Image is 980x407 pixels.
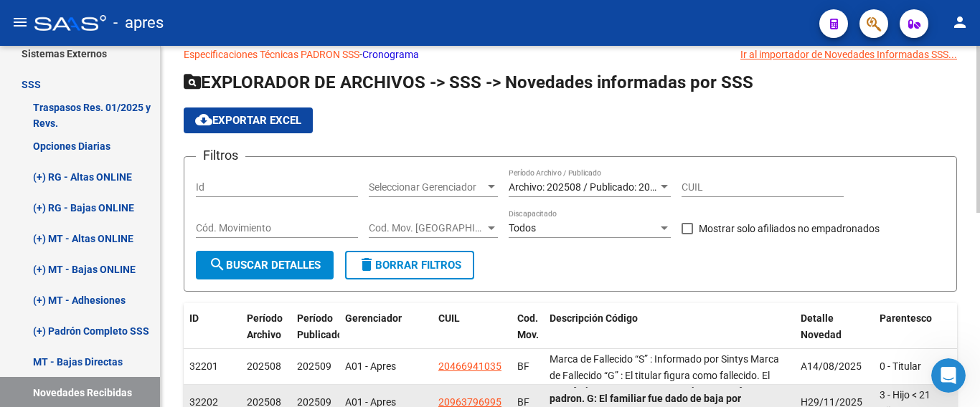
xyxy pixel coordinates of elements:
span: CUIL [438,312,460,324]
span: Todos [509,222,536,234]
datatable-header-cell: Descripción Código [544,303,795,366]
span: Seleccionar Gerenciador [369,181,485,193]
span: Detalle Novedad [801,312,842,340]
mat-icon: delete [358,256,375,273]
span: Exportar EXCEL [195,114,301,127]
span: Archivo: 202508 / Publicado: 202509 [509,181,673,193]
mat-icon: cloud_download [195,111,212,128]
button: Start recording [91,297,103,309]
datatable-header-cell: Período Publicado [291,303,339,366]
button: Buscar Detalles [196,251,334,279]
button: Borrar Filtros [345,251,474,279]
h1: Soporte del Sistema [110,9,223,31]
button: Enviar un mensaje… [246,292,269,315]
button: Adjuntar un archivo [22,297,34,309]
button: go back [9,6,37,33]
span: Descripción Código [550,312,638,324]
datatable-header-cell: Detalle Novedad [795,303,874,366]
button: Inicio [225,6,252,33]
button: Selector de gif [68,297,80,309]
span: 0 - Titular [880,360,921,372]
span: Borrar Filtros [358,259,461,272]
textarea: Escribe un mensaje... [12,267,275,292]
span: Mostrar solo afiliados no empadronados [699,220,880,237]
span: BF [517,360,529,372]
span: 202508 [247,360,281,372]
span: Cod. Mov. [GEOGRAPHIC_DATA] [369,222,485,234]
datatable-header-cell: Cod. Mov. [512,303,544,366]
datatable-header-cell: Período Archivo [241,303,291,366]
mat-icon: person [951,14,969,31]
button: Exportar EXCEL [184,107,313,133]
a: Cronograma [362,49,419,60]
mat-icon: menu [11,14,29,31]
span: Buscar Detalles [209,259,321,272]
h3: Filtros [196,145,245,166]
span: - apres [113,7,164,39]
p: - [184,47,957,62]
span: 20466941035 [438,360,501,372]
span: A01 - Apres [345,360,396,372]
span: 32201 [189,360,218,372]
span: A14/08/2025 [801,360,862,372]
div: Cerrar [252,6,278,32]
a: Especificaciones Técnicas PADRON SSS [184,49,359,60]
div: Profile image for Soporte [41,8,64,31]
span: Período Archivo [247,312,283,340]
div: Ir al importador de Novedades Informadas SSS... [740,47,957,62]
span: ID [189,312,199,324]
span: Gerenciador [345,312,402,324]
button: Selector de emoji [45,297,57,309]
div: Profile image for Ludmila [81,8,104,31]
span: EXPLORADOR DE ARCHIVOS -> SSS -> Novedades informadas por SSS [184,72,753,92]
span: 202509 [297,360,331,372]
iframe: Intercom live chat [931,358,966,393]
div: Profile image for Florencia [61,8,84,31]
datatable-header-cell: Gerenciador [339,303,433,366]
datatable-header-cell: CUIL [433,303,512,366]
span: Cod. Mov. [517,312,539,340]
datatable-header-cell: ID [184,303,241,366]
datatable-header-cell: Parentesco [874,303,953,366]
span: Período Publicado [297,312,343,340]
span: Parentesco [880,312,932,324]
mat-icon: search [209,256,226,273]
